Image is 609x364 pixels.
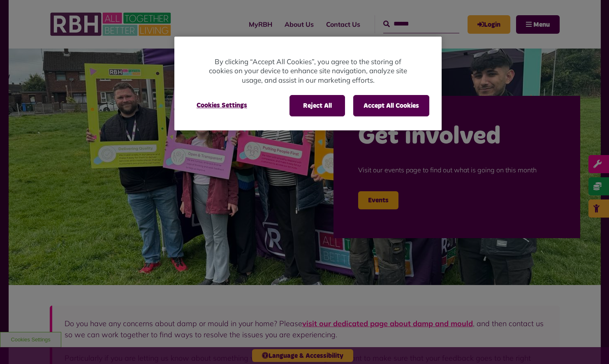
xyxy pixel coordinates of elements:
div: Privacy [174,37,442,131]
button: Reject All [289,95,345,116]
div: Cookie banner [174,37,442,131]
p: By clicking “Accept All Cookies”, you agree to the storing of cookies on your device to enhance s... [207,57,409,85]
button: Accept All Cookies [353,95,429,116]
button: Cookies Settings [187,95,257,116]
